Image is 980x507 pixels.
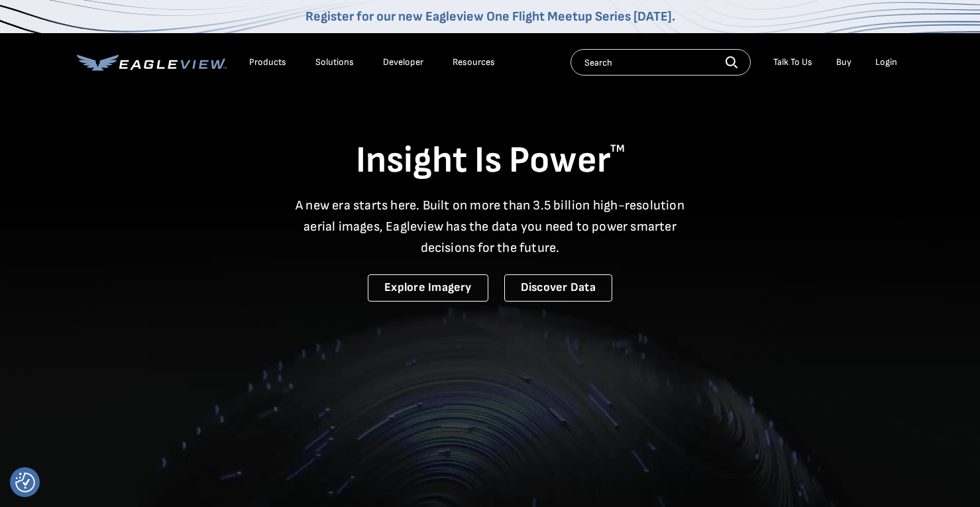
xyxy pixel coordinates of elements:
[504,274,612,302] a: Discover Data
[15,473,35,492] img: Revisit consent button
[773,56,812,68] div: Talk To Us
[15,473,35,492] button: Consent Preferences
[249,56,286,68] div: Products
[571,49,751,76] input: Search
[383,56,423,68] a: Developer
[836,56,851,68] a: Buy
[305,9,675,25] a: Register for our new Eagleview One Flight Meetup Series [DATE].
[77,138,904,184] h1: Insight Is Power
[453,56,495,68] div: Resources
[288,195,693,258] p: A new era starts here. Built on more than 3.5 billion high-resolution aerial images, Eagleview ha...
[315,56,354,68] div: Solutions
[875,56,897,68] div: Login
[368,274,488,302] a: Explore Imagery
[610,142,625,155] sup: TM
